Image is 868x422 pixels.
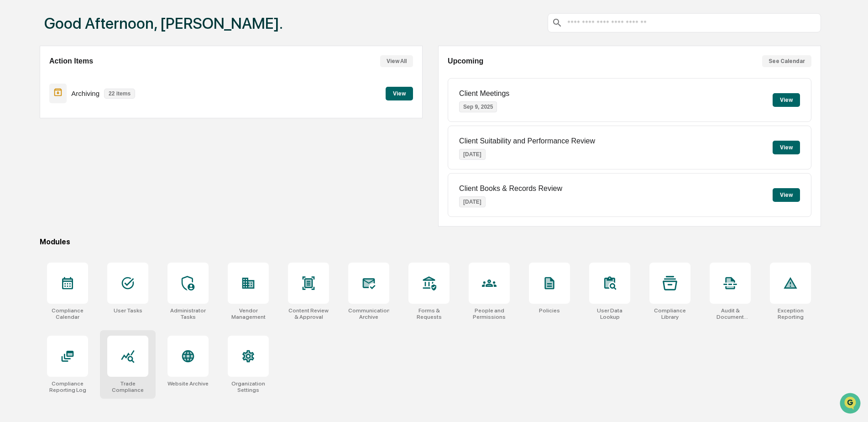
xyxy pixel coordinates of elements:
span: [DATE] [81,124,99,132]
button: View [386,87,413,100]
p: Client Suitability and Performance Review [459,137,595,145]
div: Forms & Requests [408,307,450,320]
a: View [386,89,413,97]
div: Policies [539,307,560,314]
div: Website Archive [167,380,209,387]
span: [PERSON_NAME] [28,124,74,132]
a: Powered byPylon [64,226,110,233]
span: [PERSON_NAME].[PERSON_NAME] [28,149,121,156]
p: Sep 9, 2025 [459,101,497,112]
iframe: Open customer support [839,392,863,417]
div: We're available if you need us! [41,79,125,86]
div: Modules [40,237,821,246]
a: 🔎Data Lookup [5,200,61,217]
span: • [123,149,126,156]
div: 🖐️ [9,188,16,195]
div: Organization Settings [228,380,269,393]
div: 🗄️ [66,188,73,195]
h1: Good Afternoon, [PERSON_NAME]. [44,14,283,32]
div: Administrator Tasks [167,307,209,320]
span: [DATE] [128,149,146,156]
p: Client Books & Records Review [459,185,562,193]
span: Attestations [75,187,113,196]
h2: Upcoming [448,57,483,65]
a: 🖐️Preclearance [5,183,63,200]
img: 1746055101610-c473b297-6a78-478c-a979-82029cc54cd1 [18,125,26,132]
div: Exception Reporting [770,307,811,320]
button: View [773,188,800,202]
div: User Tasks [114,307,142,314]
p: Archiving [71,90,99,97]
img: 8933085812038_c878075ebb4cc5468115_72.jpg [19,70,36,86]
h2: Action Items [49,57,93,65]
div: People and Permissions [469,307,510,320]
div: Content Review & Approval [288,307,329,320]
span: Preclearance [18,187,59,196]
span: • [76,124,79,132]
p: [DATE] [459,149,486,160]
div: Past conversations [9,101,61,109]
img: 1746055101610-c473b297-6a78-478c-a979-82029cc54cd1 [9,70,26,86]
p: Client Meetings [459,90,509,98]
img: Steve.Lennart [9,140,24,155]
div: Audit & Document Logs [710,307,751,320]
div: User Data Lookup [589,307,630,320]
button: See Calendar [762,55,811,67]
div: Compliance Calendar [47,307,88,320]
button: See all [141,100,166,111]
div: Start new chat [41,70,150,79]
p: [DATE] [459,196,486,207]
div: Trade Compliance [107,380,148,393]
span: Data Lookup [18,204,58,213]
div: Compliance Library [649,307,690,320]
div: Vendor Management [228,307,269,320]
div: Compliance Reporting Log [47,380,88,393]
div: 🔎 [9,205,16,212]
button: Start new chat [155,73,166,84]
button: View [773,141,800,154]
img: Jack Rasmussen [9,116,24,130]
a: 🗄️Attestations [63,183,117,200]
p: How can we help? [9,19,166,34]
span: Pylon [91,227,110,233]
p: 22 items [104,89,135,99]
button: View [773,93,800,107]
div: Communications Archive [348,307,389,320]
button: View All [380,55,413,67]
